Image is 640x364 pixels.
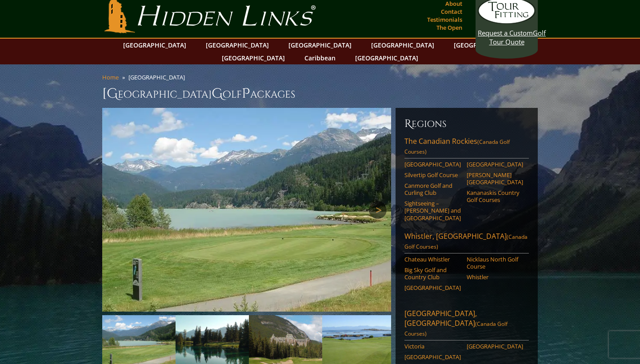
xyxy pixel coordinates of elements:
a: [GEOGRAPHIC_DATA] [404,161,461,168]
a: The Open [434,21,464,34]
span: P [242,85,250,103]
span: G [212,85,223,103]
a: Home [102,73,119,81]
a: Sightseeing – [PERSON_NAME] and [GEOGRAPHIC_DATA] [404,200,461,222]
span: Request a Custom [478,28,533,37]
a: [GEOGRAPHIC_DATA] [467,161,523,168]
a: Testimonials [425,13,464,26]
a: [GEOGRAPHIC_DATA] [404,353,461,360]
a: Kananaskis Country Golf Courses [467,189,523,204]
a: Caribbean [300,51,340,64]
a: The Canadian Rockies(Canada Golf Courses) [404,136,529,158]
a: [GEOGRAPHIC_DATA] [467,343,523,350]
a: Whistler [467,273,523,281]
a: Next [369,201,387,219]
a: Canmore Golf and Curling Club [404,182,461,197]
a: Chateau Whistler [404,256,461,263]
a: [GEOGRAPHIC_DATA] [119,39,191,51]
a: Whistler, [GEOGRAPHIC_DATA](Canada Golf Courses) [404,231,529,253]
li: [GEOGRAPHIC_DATA] [128,73,188,81]
a: Big Sky Golf and Country Club [404,266,461,281]
a: Victoria [404,343,461,350]
a: [PERSON_NAME][GEOGRAPHIC_DATA] [467,171,523,186]
a: [GEOGRAPHIC_DATA] [217,51,289,64]
a: Contact [439,5,464,18]
a: [GEOGRAPHIC_DATA] [449,39,521,51]
a: [GEOGRAPHIC_DATA] [284,39,356,51]
h6: Regions [404,117,529,131]
h1: [GEOGRAPHIC_DATA] olf ackages [102,85,538,103]
a: [GEOGRAPHIC_DATA] [404,284,461,291]
a: [GEOGRAPHIC_DATA], [GEOGRAPHIC_DATA](Canada Golf Courses) [404,309,529,340]
a: [GEOGRAPHIC_DATA] [367,39,439,51]
a: [GEOGRAPHIC_DATA] [201,39,273,51]
a: [GEOGRAPHIC_DATA] [351,51,423,64]
a: Silvertip Golf Course [404,171,461,178]
a: Nicklaus North Golf Course [467,256,523,270]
